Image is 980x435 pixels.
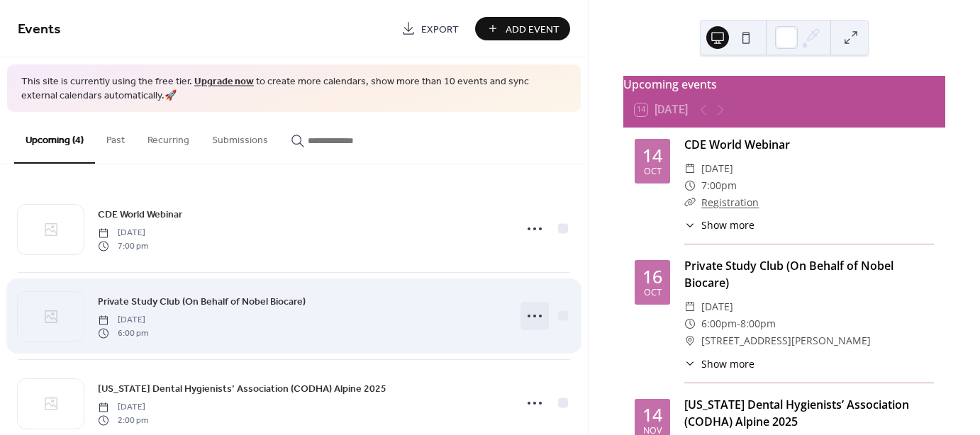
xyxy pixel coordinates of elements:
[98,327,148,339] span: 6:00 pm
[701,217,755,232] span: Show more
[684,217,696,232] div: ​
[740,315,776,332] span: 8:00pm
[701,177,737,194] span: 7:00pm
[644,288,662,298] div: Oct
[684,137,790,152] a: CDE World Webinar
[98,401,148,414] span: [DATE]
[684,332,696,349] div: ​
[684,160,696,177] div: ​
[684,298,696,315] div: ​
[98,293,306,310] a: Private Study Club (On Behalf of Nobel Biocare)
[684,257,934,291] div: Private Study Club (On Behalf of Nobel Biocare)
[98,382,386,397] span: [US_STATE] Dental Hygienists’ Association (CODHA) Alpine 2025
[506,22,559,37] span: Add Event
[475,17,570,40] button: Add Event
[21,75,567,103] span: This site is currently using the free tier. to create more calendars, show more than 10 events an...
[391,17,469,40] a: Export
[644,167,662,176] div: Oct
[701,332,871,349] span: [STREET_ADDRESS][PERSON_NAME]
[98,206,182,222] a: CDE World Webinar
[421,22,459,37] span: Export
[684,396,934,430] div: [US_STATE] Dental Hygienists’ Association (CODHA) Alpine 2025
[684,217,755,232] button: ​Show more
[701,356,755,371] span: Show more
[98,227,148,239] span: [DATE]
[136,112,201,162] button: Recurring
[701,160,733,177] span: [DATE]
[642,268,662,286] div: 16
[684,194,696,211] div: ​
[701,298,733,315] span: [DATE]
[98,380,386,397] a: [US_STATE] Dental Hygienists’ Association (CODHA) Alpine 2025
[98,414,148,426] span: 2:00 pm
[98,239,148,252] span: 7:00 pm
[98,314,148,327] span: [DATE]
[14,112,95,164] button: Upcoming (4)
[194,72,254,91] a: Upgrade now
[701,196,759,209] a: Registration
[18,16,61,43] span: Events
[737,315,740,332] span: -
[95,112,136,162] button: Past
[98,295,306,310] span: Private Study Club (On Behalf of Nobel Biocare)
[684,356,755,371] button: ​Show more
[684,356,696,371] div: ​
[642,406,662,424] div: 14
[642,147,662,164] div: 14
[684,315,696,332] div: ​
[201,112,279,162] button: Submissions
[684,177,696,194] div: ​
[701,315,737,332] span: 6:00pm
[98,208,182,222] span: CDE World Webinar
[623,76,945,93] div: Upcoming events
